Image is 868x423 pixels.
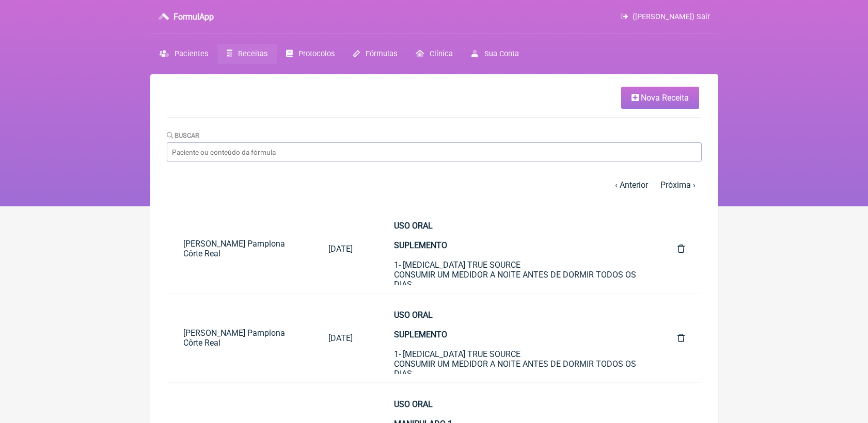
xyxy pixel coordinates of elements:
[366,50,397,58] span: Fórmulas
[615,180,648,190] a: ‹ Anterior
[621,12,709,21] a: ([PERSON_NAME]) Sair
[394,310,447,339] strong: USO ORAL SUPLEMENTO
[660,180,696,190] a: Próxima ›
[633,12,710,21] span: ([PERSON_NAME]) Sair
[298,50,335,58] span: Protocolos
[167,320,312,356] a: [PERSON_NAME] Pamplona Côrte Real
[173,12,214,22] h3: FormulApp
[394,221,447,250] strong: USO ORAL SUPLEMENTO
[430,50,453,58] span: Clínica
[621,87,699,109] a: Nova Receita
[150,44,217,64] a: Pacientes
[377,213,653,285] a: USO ORALSUPLEMENTO1- [MEDICAL_DATA] TRUE SOURCECONSUMIR UM MEDIDOR A NOITE ANTES DE DORMIR TODOS ...
[217,44,277,64] a: Receitas
[312,325,369,351] a: [DATE]
[484,50,519,58] span: Sua Conta
[277,44,344,64] a: Protocolos
[167,174,702,196] nav: pager
[167,142,702,161] input: Paciente ou conteúdo da fórmula
[462,44,528,64] a: Sua Conta
[406,44,462,64] a: Clínica
[344,44,406,64] a: Fórmulas
[175,50,208,58] span: Pacientes
[167,231,312,267] a: [PERSON_NAME] Pamplona Côrte Real
[377,302,653,374] a: USO ORALSUPLEMENTO1- [MEDICAL_DATA] TRUE SOURCECONSUMIR UM MEDIDOR A NOITE ANTES DE DORMIR TODOS ...
[641,93,689,103] span: Nova Receita
[167,132,200,139] label: Buscar
[238,50,267,58] span: Receitas
[312,236,369,262] a: [DATE]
